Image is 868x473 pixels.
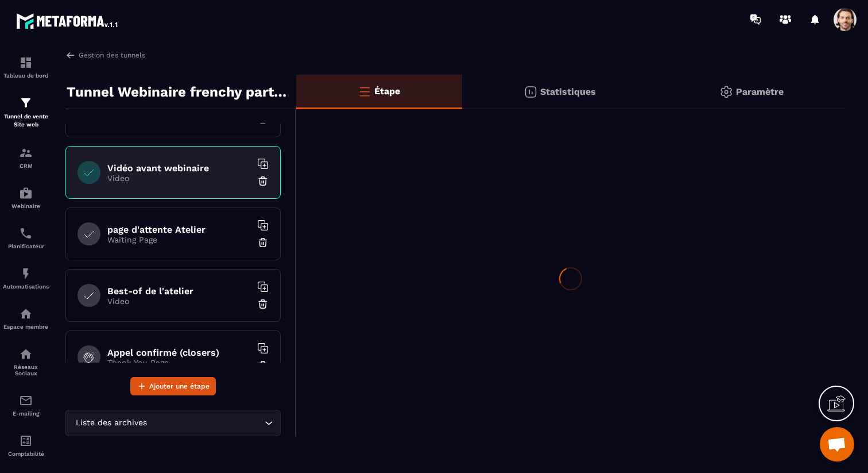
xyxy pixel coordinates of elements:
a: formationformationTableau de bord [3,47,49,87]
img: setting-gr.5f69749f.svg [719,85,733,99]
a: automationsautomationsEspace membre [3,298,49,339]
button: Ajouter une étape [130,377,216,395]
img: email [19,394,33,407]
img: logo [16,10,119,31]
a: social-networksocial-networkRéseaux Sociaux [3,339,49,385]
p: Tableau de bord [3,72,49,79]
p: CRM [3,163,49,169]
p: Paramètre [736,86,784,97]
a: formationformationTunnel de vente Site web [3,87,49,137]
img: bars-o.4a397970.svg [358,84,371,98]
h6: Vidéo avant webinaire [107,163,251,174]
img: trash [257,237,269,248]
span: Liste des archives [73,417,149,429]
p: Réseaux Sociaux [3,364,49,376]
p: E-mailing [3,410,49,417]
div: Ouvrir le chat [820,427,854,462]
p: Étape [374,86,400,97]
img: automations [19,186,33,200]
img: trash [257,175,269,187]
a: schedulerschedulerPlanificateur [3,218,49,258]
img: formation [19,146,33,160]
h6: Appel confirmé (closers) [107,347,251,358]
p: Video [107,297,251,306]
img: trash [257,298,269,310]
a: formationformationCRM [3,137,49,178]
h6: page d'attente Atelier [107,224,251,235]
a: automationsautomationsAutomatisations [3,258,49,298]
p: Espace membre [3,324,49,330]
a: Gestion des tunnels [65,50,145,60]
h6: Best-of de l'atelier [107,286,251,297]
a: emailemailE-mailing [3,385,49,425]
img: social-network [19,347,33,361]
img: scheduler [19,226,33,240]
p: Webinaire [3,203,49,209]
img: trash [257,360,269,371]
p: Thank You Page [107,358,251,367]
a: automationsautomationsWebinaire [3,178,49,218]
p: Waiting Page [107,235,251,244]
a: accountantaccountantComptabilité [3,425,49,466]
img: stats.20deebd0.svg [524,85,537,99]
p: Comptabilité [3,451,49,457]
p: Automatisations [3,283,49,290]
img: formation [19,56,33,70]
img: formation [19,96,33,110]
input: Search for option [149,417,262,429]
p: Planificateur [3,243,49,249]
img: automations [19,307,33,321]
span: Ajouter une étape [149,380,210,392]
img: arrow [65,50,76,60]
img: accountant [19,434,33,448]
img: automations [19,267,33,280]
p: Tunnel Webinaire frenchy partners [67,80,288,103]
p: Video [107,174,251,183]
p: Statistiques [540,86,596,97]
p: Tunnel de vente Site web [3,113,49,129]
div: Search for option [65,410,281,436]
